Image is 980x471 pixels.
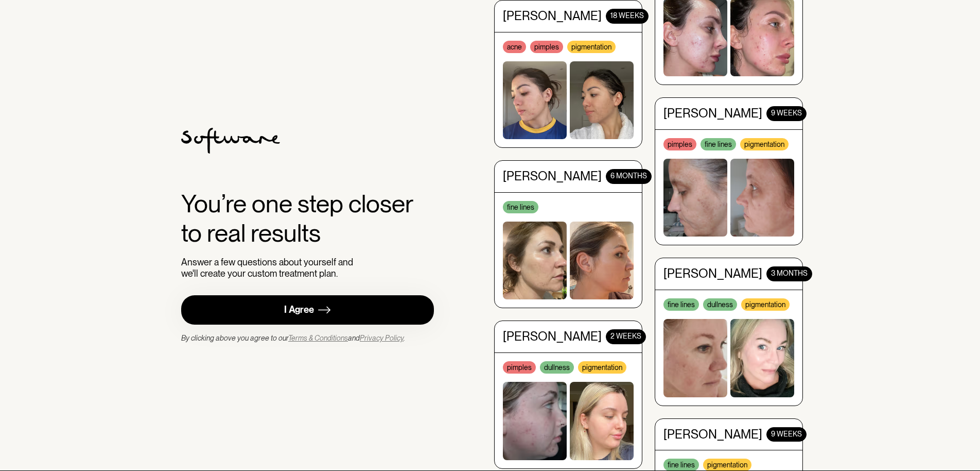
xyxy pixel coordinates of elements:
[530,38,563,51] div: pimples
[503,38,526,51] div: acne
[741,296,790,308] div: pigmentation
[663,296,699,308] div: fine lines
[663,456,699,468] div: fine lines
[701,136,736,148] div: fine lines
[663,424,762,439] div: [PERSON_NAME]
[181,189,434,248] div: You’re one step closer to real results
[606,166,652,181] div: 6 months
[663,264,762,279] div: [PERSON_NAME]
[740,136,789,148] div: pigmentation
[503,6,602,21] div: [PERSON_NAME]
[703,456,751,468] div: pigmentation
[663,136,696,148] div: pimples
[503,327,602,342] div: [PERSON_NAME]
[288,334,348,342] a: Terms & Conditions
[567,38,616,51] div: pigmentation
[181,295,434,325] a: I Agree
[766,264,812,279] div: 3 MONTHS
[284,304,314,316] div: I Agree
[181,257,358,279] div: Answer a few questions about yourself and we'll create your custom treatment plan.
[181,333,405,343] div: By clicking above you agree to our and .
[540,359,574,371] div: dullness
[663,104,762,119] div: [PERSON_NAME]
[503,359,536,371] div: pimples
[606,6,649,21] div: 18 WEEKS
[503,166,602,181] div: [PERSON_NAME]
[606,327,646,342] div: 2 WEEKS
[360,334,404,342] a: Privacy Policy
[766,424,807,439] div: 9 WEEKS
[578,359,626,371] div: pigmentation
[703,296,737,308] div: dullness
[766,104,807,119] div: 9 WEEKS
[503,198,538,211] div: fine lines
